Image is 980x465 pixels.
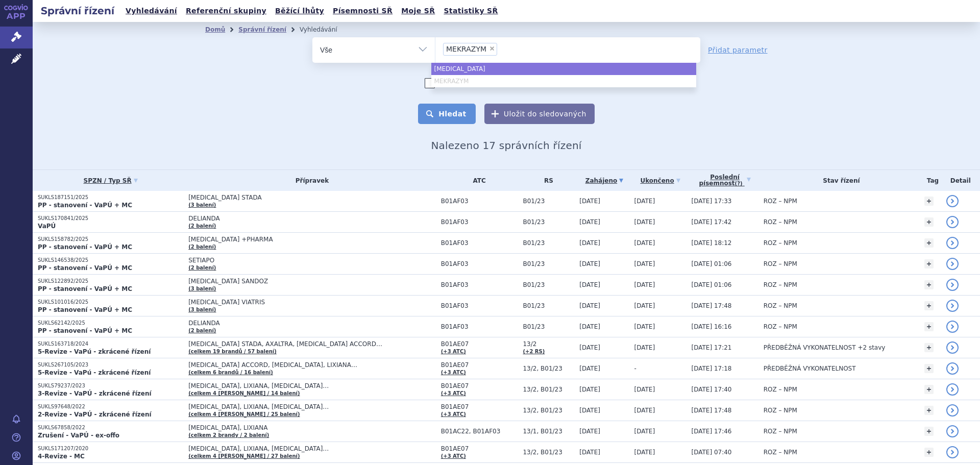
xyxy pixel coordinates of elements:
[431,139,581,152] span: Nalezeno 17 správních řízení
[764,344,886,351] span: PŘEDBĚŽNÁ VYKONATELNOST +2 stavy
[758,170,920,191] th: Stav řízení
[38,403,183,410] p: SUKLS97648/2022
[692,170,758,191] a: Poslednípísemnost(?)
[924,322,934,331] a: +
[523,260,574,267] span: B01/23
[38,445,183,452] p: SUKLS171207/2020
[38,215,183,222] p: SUKLS170841/2025
[188,223,216,229] a: (2 balení)
[188,370,273,375] a: (celkem 6 brandů / 16 balení)
[38,390,152,397] strong: 3-Revize - VaPÚ - zkrácené řízení
[518,170,574,191] th: RS
[38,453,85,460] strong: 4-Revize - MC
[924,301,934,310] a: +
[924,406,934,415] a: +
[38,194,183,201] p: SUKLS187151/2025
[579,344,600,351] span: [DATE]
[692,365,732,372] span: [DATE] 17:18
[38,432,119,439] strong: Zrušení - VaPÚ - ex-offo
[692,260,732,267] span: [DATE] 01:06
[919,170,941,191] th: Tag
[579,323,600,330] span: [DATE]
[441,349,466,354] a: (+3 ATC)
[692,218,732,226] span: [DATE] 17:42
[692,198,732,205] span: [DATE] 17:33
[764,365,856,372] span: PŘEDBĚŽNÁ VYKONATELNOST
[523,449,574,456] span: 13/2, B01/23
[489,45,495,52] span: ×
[692,302,732,309] span: [DATE] 17:48
[523,239,574,247] span: B01/23
[188,382,436,389] span: [MEDICAL_DATA], LIXIANA, [MEDICAL_DATA]…
[188,390,300,396] a: (celkem 4 [PERSON_NAME] / 14 balení)
[122,4,180,18] a: Vyhledávání
[188,202,216,208] a: (3 balení)
[441,218,518,226] span: B01AF03
[440,4,501,18] a: Statistiky SŘ
[579,428,600,435] span: [DATE]
[446,45,486,53] span: MEKRAZYM
[924,427,934,436] a: +
[523,428,574,435] span: 13/1, B01/23
[38,285,132,292] strong: PP - stanovení - VaPÚ + MC
[441,198,518,205] span: B01AF03
[441,370,466,375] a: (+3 ATC)
[38,348,151,355] strong: 5-Revize - VaPú - zkrácené řízení
[764,239,797,247] span: ROZ – NPM
[946,383,959,396] a: detail
[579,281,600,288] span: [DATE]
[38,327,132,334] strong: PP - stanovení - VaPÚ + MC
[634,449,655,456] span: [DATE]
[38,257,183,264] p: SUKLS146538/2025
[692,386,732,393] span: [DATE] 17:40
[523,323,574,330] span: B01/23
[946,216,959,228] a: detail
[38,320,183,327] p: SUKLS62142/2025
[634,239,655,247] span: [DATE]
[523,198,574,205] span: B01/23
[579,302,600,309] span: [DATE]
[924,217,934,227] a: +
[946,341,959,354] a: detail
[441,340,518,348] span: B01AE07
[579,198,600,205] span: [DATE]
[38,223,56,230] strong: VaPÚ
[188,349,277,354] a: (celkem 19 brandů / 57 balení)
[441,260,518,267] span: B01AF03
[38,174,183,188] a: SPZN / Typ SŘ
[523,302,574,309] span: B01/23
[188,432,269,438] a: (celkem 2 brandy / 2 balení)
[272,4,327,18] a: Běžící lhůty
[692,344,732,351] span: [DATE] 17:21
[634,260,655,267] span: [DATE]
[441,302,518,309] span: B01AF03
[441,239,518,247] span: B01AF03
[764,198,797,205] span: ROZ – NPM
[946,446,959,458] a: detail
[523,218,574,226] span: B01/23
[441,382,518,389] span: B01AE07
[441,428,518,435] span: B01AC22, B01AF03
[441,361,518,369] span: B01AE07
[523,340,574,348] span: 13/2
[692,449,732,456] span: [DATE] 07:40
[946,258,959,270] a: detail
[634,323,655,330] span: [DATE]
[634,386,655,393] span: [DATE]
[441,411,466,417] a: (+3 ATC)
[924,364,934,373] a: +
[579,260,600,267] span: [DATE]
[38,299,183,306] p: SUKLS101016/2025
[441,445,518,452] span: B01AE07
[441,281,518,288] span: B01AF03
[398,4,438,18] a: Moje SŘ
[764,260,797,267] span: ROZ – NPM
[188,278,436,285] span: [MEDICAL_DATA] SANDOZ
[634,302,655,309] span: [DATE]
[38,278,183,285] p: SUKLS122892/2025
[38,411,152,418] strong: 2-Revize - VaPÚ - zkrácené řízení
[946,404,959,417] a: detail
[924,385,934,394] a: +
[484,104,595,124] button: Uložit do sledovaných
[441,403,518,410] span: B01AE07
